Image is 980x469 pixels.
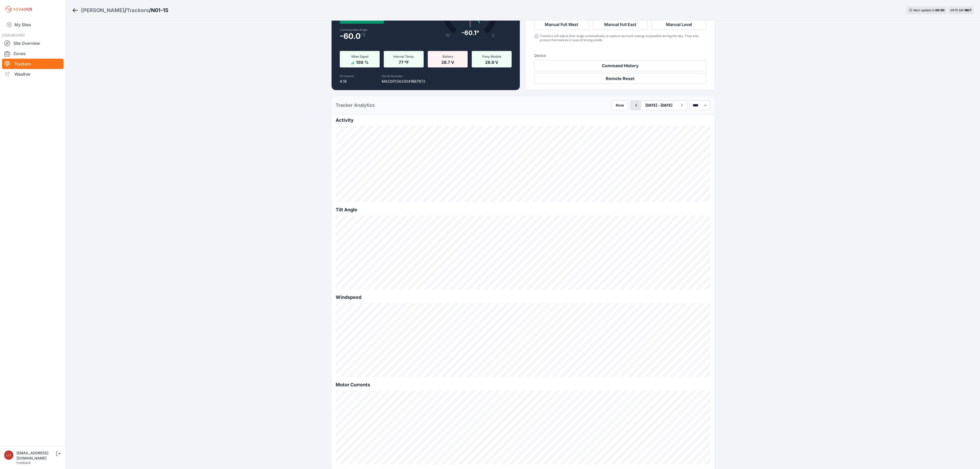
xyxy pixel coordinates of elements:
[935,8,945,12] div: 00 : 00
[340,33,361,39] span: -60.0
[2,69,64,79] a: Weather
[641,101,676,110] button: [DATE] - [DATE]
[124,7,127,14] span: /
[482,55,501,58] span: Pony Module
[356,59,369,65] span: 100 %
[950,8,964,12] span: 09:15 AM
[149,7,151,14] span: /
[534,60,706,71] button: Command History
[2,38,64,48] a: Site Overview
[965,8,972,12] span: MDT
[534,19,589,30] button: Manual Full West
[2,48,64,59] a: Zones
[485,59,498,65] span: 28.9 V
[393,55,414,58] span: Internal Temp.
[540,34,706,42] div: Trackers will adjust their angle automatically to capture as much energy as possible during the d...
[336,206,710,213] h2: Tilt Angle
[2,19,64,31] a: My Sites
[611,100,628,110] button: Now
[4,5,33,13] img: Nevados
[4,450,13,460] img: luke.beaumont@nevados.solar
[16,450,55,461] div: [EMAIL_ADDRESS][DOMAIN_NAME]
[361,33,366,37] span: º E
[382,79,425,84] p: MAC0013A20041B67672
[593,19,647,30] button: Manual Full East
[340,28,423,32] label: Commanded Angle
[340,79,354,84] p: 4.16
[441,59,454,65] span: 26.7 V
[442,55,453,58] span: Battery
[16,461,31,465] a: Feedback
[336,102,375,109] h2: Tracker Analytics
[2,59,64,69] a: Trackers
[399,59,409,65] span: 77 ºF
[2,33,25,37] span: DASHBOARD
[81,7,124,14] a: [PERSON_NAME]
[461,29,479,37] div: -60.1°
[127,7,149,14] a: Trackers
[382,74,403,78] label: Serial Number
[72,4,168,17] nav: Breadcrumb
[336,117,710,124] h2: Activity
[336,294,710,301] h2: Windspeed
[534,73,706,84] button: Remote Reset
[340,74,354,78] label: Firmware
[652,19,706,30] button: Manual Level
[151,7,168,14] h3: N01-15
[913,8,934,12] span: Next update in
[336,381,710,388] h2: Motor Currents
[351,55,369,58] span: XBee Signal
[534,53,706,58] h3: Device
